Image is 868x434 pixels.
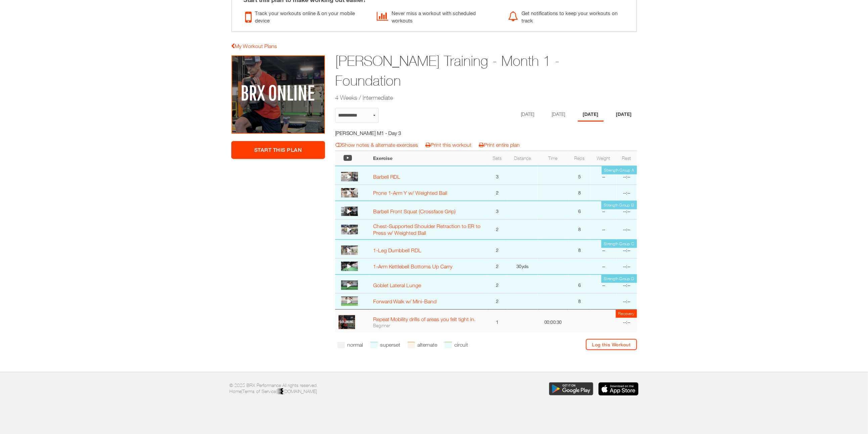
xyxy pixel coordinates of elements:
[487,201,507,220] td: 3
[335,93,585,102] h2: 4 Weeks / Intermediate
[616,166,637,185] td: --:--
[549,382,593,396] img: Download the BRX Performance app for Google Play
[569,151,591,166] th: Reps
[341,297,358,306] img: thumbnail.png
[616,201,637,220] td: --:--
[338,315,355,329] img: profile.PNG
[425,142,471,148] a: Print this workout
[373,208,456,214] a: Barbell Front Squat (Crossface Grip)
[277,388,283,395] img: colorblack-fill
[487,258,507,274] td: 2
[230,382,429,395] p: © 2025 BRX Performance All rights reserved. | |
[487,240,507,258] td: 2
[487,151,507,166] th: Sets
[591,151,616,166] th: Weight
[616,310,637,318] td: Recovery
[243,389,276,394] a: Terms of Service
[521,263,529,269] span: yds
[487,166,507,185] td: 3
[616,185,637,201] td: --:--
[370,151,487,166] th: Exercise
[373,190,448,196] a: Prone 1-Arm Y w/ Weighted Ball
[337,339,363,351] li: normal
[479,142,520,148] a: Print entire plan
[487,293,507,309] td: 2
[591,219,616,240] td: --
[616,240,637,258] td: --:--
[335,142,418,148] a: Show notes & alternate exercises
[377,8,498,25] div: Never miss a workout with scheduled workouts
[507,258,538,274] td: 30
[611,108,637,122] li: Day 4
[231,55,325,134] img: Brendan Jedlicka Training - Month 1 - Foundation
[508,8,629,25] div: Get notifications to keep your workouts on track
[370,339,400,351] li: superset
[616,293,637,309] td: --:--
[569,293,591,309] td: 8
[335,51,585,91] h1: [PERSON_NAME] Training - Month 1 - Foundation
[373,247,422,253] a: 1-Leg Dumbbell RDL
[601,275,637,283] td: Strength Group D
[616,151,637,166] th: Rest
[341,188,358,198] img: thumbnail.png
[341,246,358,255] img: thumbnail.png
[586,339,637,350] a: Log this Workout
[616,309,637,332] td: --:--
[487,309,507,332] td: 1
[516,108,540,122] li: Day 1
[245,8,367,25] div: Track your workouts online & on your mobile device
[538,151,568,166] th: Time
[569,201,591,220] td: 6
[616,219,637,240] td: --:--
[569,274,591,293] td: 6
[373,298,437,304] a: Forward Walk w/ Mini-Band
[591,240,616,258] td: --
[591,166,616,185] td: --
[277,389,317,394] a: [DOMAIN_NAME]
[601,240,637,248] td: Strength Group C
[538,309,568,332] td: 00:00:30
[373,174,401,180] a: Barbell RDL
[507,151,538,166] th: Distance
[598,382,639,396] img: Download the BRX Performance app for iOS
[341,172,358,181] img: thumbnail.png
[341,262,358,271] img: thumbnail.png
[487,274,507,293] td: 2
[487,219,507,240] td: 2
[373,223,481,236] a: Chest-Supported Shoulder Retraction to ER to Press w/ Weighted Ball
[341,280,358,290] img: thumbnail.png
[616,274,637,293] td: --:--
[373,282,421,288] a: Goblet Lateral Lunge
[335,129,455,137] h5: [PERSON_NAME] M1 - Day 3
[591,258,616,274] td: --
[341,225,358,234] img: thumbnail.png
[601,201,637,209] td: Strength Group B
[373,322,484,329] div: Beginner
[373,263,453,269] a: 1-Arm Kettlebell Bottoms Up Carry
[591,201,616,220] td: --
[231,43,277,49] a: My Workout Plans
[373,316,476,322] a: Repeat Mobility drills of areas you felt tight in.
[569,166,591,185] td: 5
[487,185,507,201] td: 2
[591,274,616,293] td: --
[602,166,637,174] td: Strength Group A
[341,207,358,216] img: thumbnail.png
[445,339,468,351] li: circuit
[569,240,591,258] td: 8
[569,185,591,201] td: 8
[231,141,325,159] a: Start This Plan
[616,258,637,274] td: --:--
[547,108,570,122] li: Day 2
[408,339,437,351] li: alternate
[578,108,604,122] li: Day 3
[569,219,591,240] td: 8
[230,389,242,394] a: Home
